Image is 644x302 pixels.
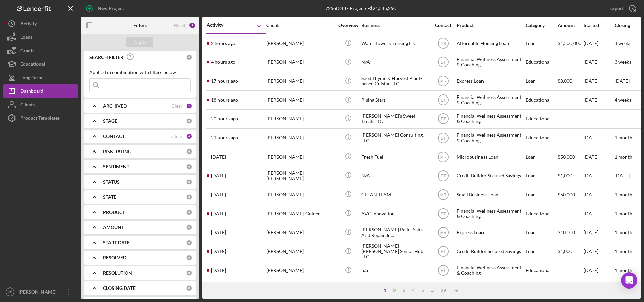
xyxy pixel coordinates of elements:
div: 0 [186,148,192,155]
b: CONTACT [103,134,125,139]
time: 2025-08-18 21:14 [211,116,238,121]
div: [PERSON_NAME] [266,280,334,298]
div: [DATE] [584,223,614,241]
div: $50,000 [558,148,583,166]
button: Clients [3,98,78,111]
div: [PERSON_NAME] [266,53,334,71]
div: 3 [399,287,409,293]
div: Educational [526,53,557,71]
div: 0 [186,194,192,200]
button: Long-Term [3,71,78,84]
div: Affordable Housing Loan [457,34,524,52]
div: [DATE] [584,53,614,71]
time: 2025-08-19 13:36 [211,59,235,65]
div: Category [526,23,557,28]
div: [DATE] [584,91,614,109]
div: [DATE] [584,167,614,185]
div: Water Tower Crossing LLC [361,34,429,52]
div: Loan [526,34,557,52]
div: Grants [20,44,34,59]
div: 0 [186,240,192,246]
button: Apply [126,37,153,47]
div: [DATE] [584,204,614,222]
div: [PERSON_NAME] [266,243,334,260]
div: Product Templates [20,111,60,127]
div: [DATE] [584,186,614,203]
div: Loan [526,280,557,298]
div: Educational [526,110,557,128]
button: Grants [3,44,78,57]
div: 725 of 3437 Projects • $21,545,250 [325,6,396,11]
button: Export [603,2,641,15]
div: $1,500,000 [558,34,583,52]
time: [DATE] [615,173,630,179]
div: Clear [171,134,183,139]
div: [PERSON_NAME] [PERSON_NAME] Senior Hub LLC [361,243,429,260]
div: $8,000 [558,72,583,90]
div: $10,000 [558,223,583,241]
time: 1 month [615,135,632,140]
div: [PERSON_NAME] [266,91,334,109]
div: Sunnyside Grooming Salon [361,280,429,298]
div: Export [609,2,624,15]
a: Educational [3,57,78,71]
div: Loan [526,223,557,241]
div: n/a [361,262,429,279]
div: 0 [186,285,192,291]
time: 1 month [615,154,632,160]
div: Clear [171,103,183,109]
text: KD [8,290,12,294]
div: Loans [20,30,32,46]
div: Activity [207,22,236,28]
div: 0 [186,224,192,230]
div: [DATE] [584,262,614,279]
div: Dashboard [20,84,43,100]
div: $1,000 [558,243,583,260]
time: 2025-08-18 23:47 [211,78,238,84]
div: [PERSON_NAME] [266,262,334,279]
div: Loan [526,72,557,90]
div: $200,000 [558,280,583,298]
div: Financial Wellness Assessment & Coaching [457,204,524,222]
b: SEARCH FILTER [89,55,123,60]
div: Educational [526,262,557,279]
div: CLEAN TEAM [361,186,429,203]
b: AMOUNT [103,225,124,230]
b: STATUS [103,179,120,185]
div: 2 [390,287,399,293]
time: 2025-08-18 11:46 [211,173,226,179]
time: 1 month [615,211,632,216]
b: PRODUCT [103,210,125,215]
div: 0 [186,255,192,261]
div: Started [584,23,614,28]
div: Loan [526,243,557,260]
time: 4 weeks [615,40,631,46]
div: [PERSON_NAME] [266,186,334,203]
time: 4 weeks [615,97,631,103]
div: 0 [186,164,192,170]
text: MR [440,79,446,84]
div: Apply [134,37,146,47]
div: Educational [526,129,557,147]
div: N/A [361,53,429,71]
div: Fresh Fuel [361,148,429,166]
div: Educational [526,204,557,222]
button: KD[PERSON_NAME] [3,285,78,299]
time: 2025-08-18 22:49 [211,97,238,103]
div: Open Intercom Messenger [621,272,637,289]
text: ET [441,136,446,140]
b: ARCHIVED [103,103,127,109]
div: [DATE] [584,280,614,298]
div: 0 [186,118,192,124]
time: 1 month [615,229,632,235]
time: 1 month [615,248,632,254]
time: 2025-08-15 17:10 [211,249,226,254]
div: Financial Wellness Assessment & Coaching [457,53,524,71]
button: Loans [3,30,78,44]
div: [PERSON_NAME] [266,34,334,52]
text: ET [441,211,446,216]
button: Dashboard [3,84,78,98]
